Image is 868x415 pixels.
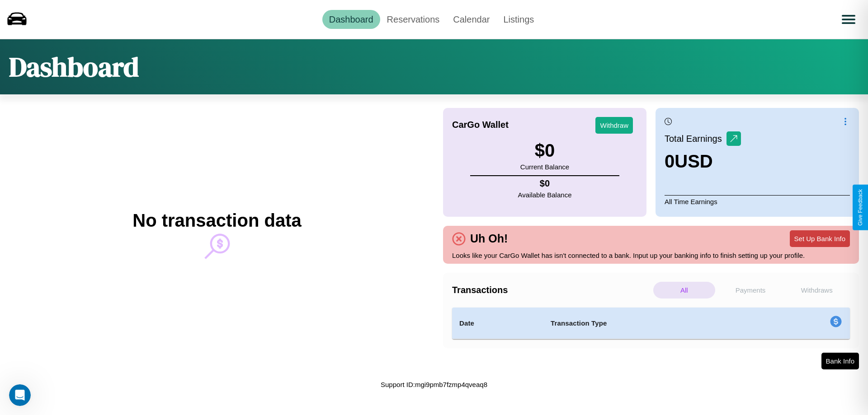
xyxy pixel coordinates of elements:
[9,384,31,406] iframe: Intercom live chat
[496,10,541,29] a: Listings
[132,210,301,231] h2: No transaction data
[452,249,850,261] p: Looks like your CarGo Wallet has isn't connected to a bank. Input up your banking info to finish ...
[452,308,850,339] table: simple table
[452,120,509,130] h4: CarGo Wallet
[786,282,848,298] p: Withdraws
[459,318,536,329] h4: Date
[452,285,651,295] h4: Transactions
[665,131,726,147] p: Total Earnings
[518,189,572,201] p: Available Balance
[446,10,496,29] a: Calendar
[720,282,782,298] p: Payments
[520,161,569,173] p: Current Balance
[821,353,859,369] button: Bank Info
[322,10,380,29] a: Dashboard
[551,318,756,329] h4: Transaction Type
[518,178,572,189] h4: $ 0
[466,232,512,245] h4: Uh Oh!
[595,117,633,134] button: Withdraw
[665,195,850,208] p: All Time Earnings
[520,140,569,161] h3: $ 0
[381,378,487,391] p: Support ID: mgi9pmb7fzmp4qveaq8
[790,230,850,247] button: Set Up Bank Info
[653,282,715,298] p: All
[857,189,863,226] div: Give Feedback
[836,7,861,32] button: Open menu
[380,10,447,29] a: Reservations
[9,48,139,85] h1: Dashboard
[665,151,741,172] h3: 0 USD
